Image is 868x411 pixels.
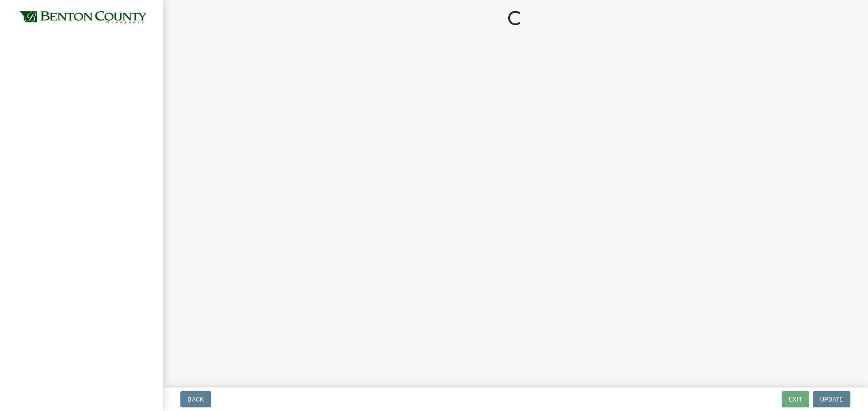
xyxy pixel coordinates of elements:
[813,391,850,407] button: Update
[18,9,148,26] img: Benton County, Minnesota
[188,396,204,403] span: Back
[820,396,843,403] span: Update
[180,391,211,407] button: Back
[782,391,809,407] button: Exit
